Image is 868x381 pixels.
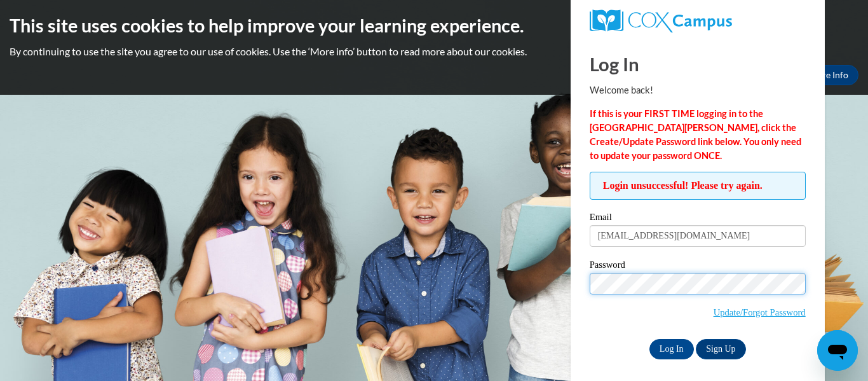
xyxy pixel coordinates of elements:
[10,45,858,59] p: By continuing to use the site you agree to our use of cookies. Use the ‘More info’ button to read...
[714,307,806,317] a: Update/Forgot Password
[696,339,745,359] a: Sign Up
[10,13,858,38] h2: This site uses cookies to help improve your learning experience.
[649,339,694,359] input: Log In
[590,172,806,200] span: Login unsuccessful! Please try again.
[590,10,732,32] img: COX Campus
[799,65,858,85] a: More Info
[590,260,806,273] label: Password
[590,83,806,97] p: Welcome back!
[590,212,806,225] label: Email
[590,10,806,32] a: COX Campus
[817,330,858,371] iframe: Button to launch messaging window
[590,51,806,77] h1: Log In
[590,108,801,161] strong: If this is your FIRST TIME logging in to the [GEOGRAPHIC_DATA][PERSON_NAME], click the Create/Upd...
